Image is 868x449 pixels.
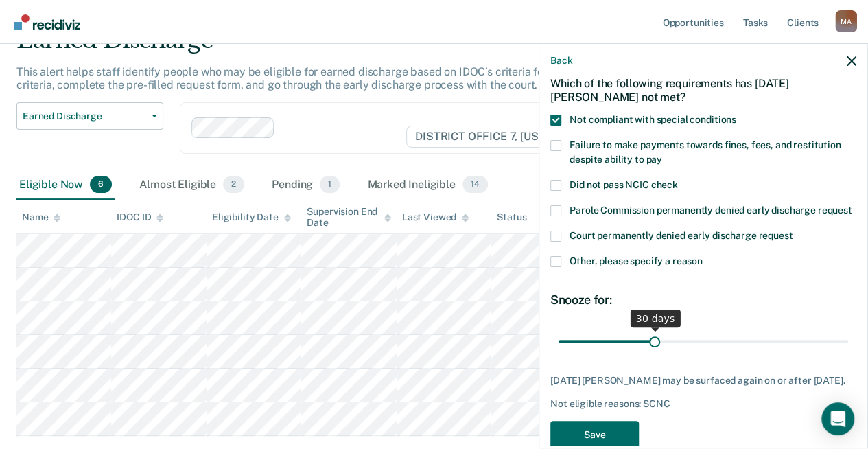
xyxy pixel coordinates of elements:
[90,176,112,194] span: 6
[835,10,857,32] div: M A
[402,211,469,223] div: Last Viewed
[16,65,765,91] p: This alert helps staff identify people who may be eligible for earned discharge based on IDOC’s c...
[307,206,390,229] div: Supervision End Date
[550,292,856,308] div: Snooze for:
[23,111,146,122] span: Earned Discharge
[269,170,342,200] div: Pending
[550,55,572,67] button: Back
[570,205,852,216] span: Parole Commission permanently denied early discharge request
[364,170,490,200] div: Marked Ineligible
[570,255,703,266] span: Other, please specify a reason
[835,10,857,32] button: Profile dropdown button
[550,66,856,114] div: Which of the following requirements has [DATE] [PERSON_NAME] not met?
[16,26,798,65] div: Earned Discharge
[550,421,639,449] button: Save
[137,170,247,200] div: Almost Eligible
[570,179,678,190] span: Did not pass NCIC check
[22,211,60,223] div: Name
[570,230,793,241] span: Court permanently denied early discharge request
[212,211,291,223] div: Eligibility Date
[497,211,526,223] div: Status
[550,375,856,387] div: [DATE] [PERSON_NAME] may be surfaced again on or after [DATE].
[223,176,244,194] span: 2
[117,211,163,223] div: IDOC ID
[320,176,340,194] span: 1
[462,176,488,194] span: 14
[550,398,856,410] div: Not eligible reasons: SCNC
[570,139,841,165] span: Failure to make payments towards fines, fees, and restitution despite ability to pay
[14,14,80,30] img: Recidiviz
[16,170,115,200] div: Eligible Now
[570,114,736,125] span: Not compliant with special conditions
[631,310,681,327] div: 30 days
[821,402,854,435] div: Open Intercom Messenger
[406,126,712,148] span: DISTRICT OFFICE 7, [US_STATE][GEOGRAPHIC_DATA]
